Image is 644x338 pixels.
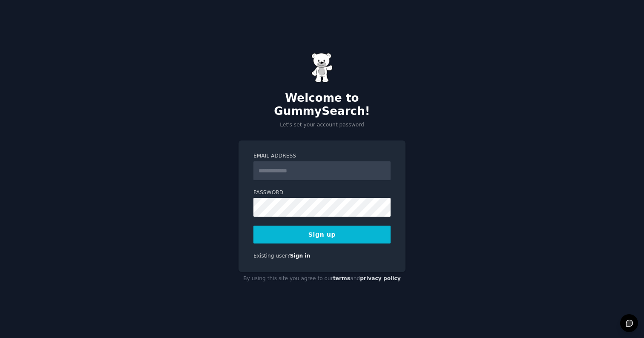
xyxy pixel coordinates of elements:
[290,253,310,259] a: Sign in
[311,53,333,83] img: Gummy Bear
[239,121,405,129] p: Let's set your account password
[333,275,350,281] a: terms
[253,253,290,259] span: Existing user?
[253,152,391,160] label: Email Address
[239,92,405,118] h2: Welcome to GummySearch!
[360,275,401,281] a: privacy policy
[253,226,391,243] button: Sign up
[239,272,405,286] div: By using this site you agree to our and
[253,189,391,197] label: Password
